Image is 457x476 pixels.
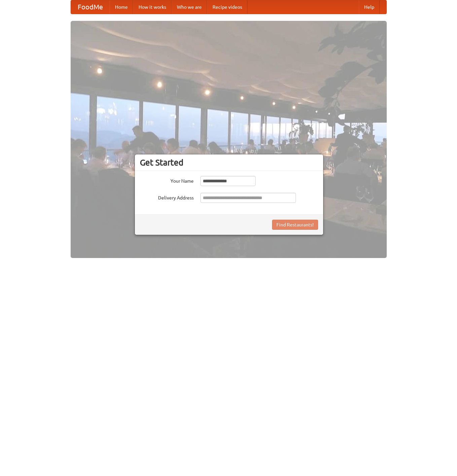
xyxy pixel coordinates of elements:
[71,0,110,14] a: FoodMe
[140,176,194,184] label: Your Name
[172,0,207,14] a: Who we are
[207,0,247,14] a: Recipe videos
[272,220,318,230] button: Find Restaurants!
[140,157,318,168] h3: Get Started
[133,0,172,14] a: How it works
[110,0,133,14] a: Home
[140,193,194,201] label: Delivery Address
[359,0,380,14] a: Help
